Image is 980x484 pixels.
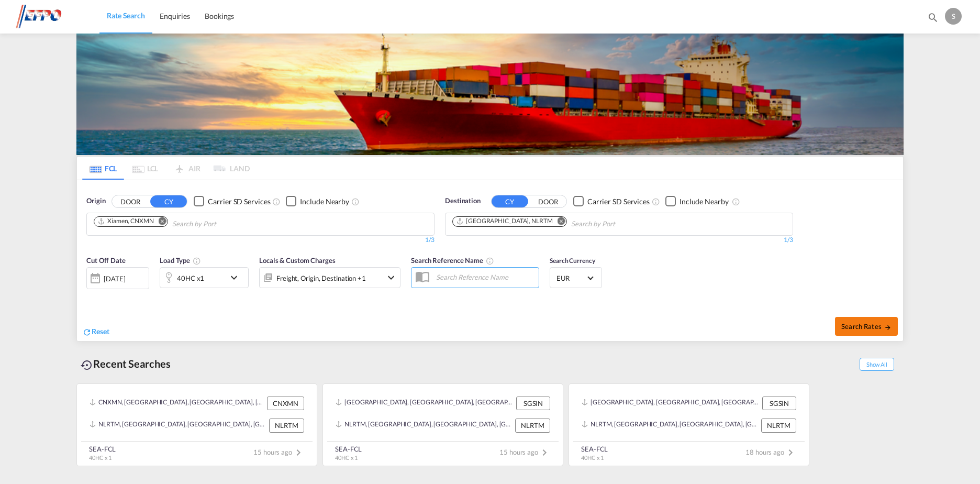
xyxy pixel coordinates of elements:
md-icon: icon-chevron-right [784,446,797,459]
div: SEA-FCL [89,444,116,454]
md-pagination-wrapper: Use the left and right arrow keys to navigate between tabs [82,157,250,180]
img: d38966e06f5511efa686cdb0e1f57a29.png [16,5,86,28]
md-select: Select Currency: € EUREuro [555,270,596,285]
button: CY [150,195,187,207]
div: SGSIN, Singapore, Singapore, South East Asia, Asia Pacific [336,397,514,410]
div: OriginDOOR CY Checkbox No InkUnchecked: Search for CY (Container Yard) services for all selected ... [77,180,903,341]
div: icon-refreshReset [82,326,109,338]
md-icon: icon-backup-restore [81,359,93,371]
div: Rotterdam, NLRTM [456,217,553,226]
span: Search Currency [550,257,595,265]
md-chips-wrap: Chips container. Use arrow keys to select chips. [92,213,276,233]
span: Enquiries [160,12,190,20]
div: SGSIN [516,397,550,410]
md-icon: icon-chevron-right [292,446,305,459]
md-chips-wrap: Chips container. Use arrow keys to select chips. [451,213,675,233]
div: SEA-FCL [581,444,608,454]
span: Rate Search [107,11,145,20]
span: Bookings [205,12,234,20]
md-icon: icon-arrow-right [884,324,892,331]
md-checkbox: Checkbox No Ink [573,196,650,207]
span: 18 hours ago [745,448,797,456]
button: CY [492,195,528,207]
span: Locals & Custom Charges [259,256,336,265]
input: Chips input. [172,216,272,233]
div: Xiamen, CNXMN [97,217,154,226]
div: CNXMN [267,397,304,410]
md-icon: icon-chevron-down [228,271,246,284]
div: Press delete to remove this chip. [456,217,555,226]
span: EUR [556,273,586,283]
md-icon: icon-information-outline [193,257,201,265]
div: NLRTM, Rotterdam, Netherlands, Western Europe, Europe [90,419,266,432]
span: 15 hours ago [499,448,551,456]
md-icon: icon-magnify [927,12,939,23]
recent-search-card: CNXMN, [GEOGRAPHIC_DATA], [GEOGRAPHIC_DATA], [GEOGRAPHIC_DATA] & [GEOGRAPHIC_DATA], [GEOGRAPHIC_D... [76,383,317,466]
recent-search-card: [GEOGRAPHIC_DATA], [GEOGRAPHIC_DATA], [GEOGRAPHIC_DATA], [GEOGRAPHIC_DATA], [GEOGRAPHIC_DATA] SGS... [569,383,809,466]
div: icon-magnify [927,12,939,27]
md-icon: icon-chevron-right [538,446,551,459]
md-checkbox: Checkbox No Ink [194,196,270,207]
div: 1/3 [86,236,435,245]
span: Search Reference Name [411,256,494,265]
button: DOOR [112,195,149,207]
div: 40HC x1icon-chevron-down [160,267,249,288]
md-icon: icon-refresh [82,327,92,337]
md-icon: icon-chevron-down [385,271,397,284]
div: s [945,8,962,25]
span: 40HC x 1 [335,454,358,461]
div: 1/3 [445,236,793,245]
div: Recent Searches [76,352,175,376]
input: Search Reference Name [431,269,539,284]
div: SGSIN, Singapore, Singapore, South East Asia, Asia Pacific [582,397,760,410]
md-icon: Unchecked: Ignores neighbouring ports when fetching rates.Checked : Includes neighbouring ports w... [351,197,360,206]
div: Freight Origin Destination Factory Stuffing [276,271,366,285]
div: SGSIN [762,397,796,410]
div: NLRTM [515,419,550,432]
div: 40HC x1 [177,271,204,285]
div: Press delete to remove this chip. [97,217,156,226]
md-icon: Your search will be saved by the below given name [486,257,494,265]
span: Origin [86,196,105,206]
recent-search-card: [GEOGRAPHIC_DATA], [GEOGRAPHIC_DATA], [GEOGRAPHIC_DATA], [GEOGRAPHIC_DATA], [GEOGRAPHIC_DATA] SGS... [322,383,563,466]
img: LCL+%26+FCL+BACKGROUND.png [76,34,904,155]
button: DOOR [530,195,566,207]
div: NLRTM, Rotterdam, Netherlands, Western Europe, Europe [582,419,759,432]
div: NLRTM [761,419,796,432]
span: Load Type [160,256,201,265]
div: NLRTM [269,419,304,432]
md-datepicker: Select [86,288,94,302]
div: CNXMN, Xiamen, China, Greater China & Far East Asia, Asia Pacific [90,397,264,410]
div: [DATE] [104,274,125,283]
div: Include Nearby [680,196,729,207]
button: Remove [152,217,168,227]
md-tab-item: FCL [82,157,124,180]
button: Search Ratesicon-arrow-right [835,317,898,336]
div: Carrier SD Services [208,196,270,207]
div: [DATE] [86,267,149,289]
md-icon: Unchecked: Search for CY (Container Yard) services for all selected carriers.Checked : Search for... [652,197,660,206]
span: Search Rates [841,322,892,331]
input: Chips input. [571,216,671,233]
md-checkbox: Checkbox No Ink [286,196,349,207]
div: Carrier SD Services [587,196,650,207]
md-icon: Unchecked: Ignores neighbouring ports when fetching rates.Checked : Includes neighbouring ports w... [732,197,740,206]
div: NLRTM, Rotterdam, Netherlands, Western Europe, Europe [336,419,513,432]
div: SEA-FCL [335,444,362,454]
md-icon: Unchecked: Search for CY (Container Yard) services for all selected carriers.Checked : Search for... [272,197,281,206]
span: Cut Off Date [86,256,126,265]
div: Include Nearby [300,196,349,207]
div: Freight Origin Destination Factory Stuffingicon-chevron-down [259,267,400,288]
span: Show All [860,358,894,371]
span: Reset [92,327,109,336]
span: 40HC x 1 [581,454,604,461]
button: Remove [551,217,566,227]
span: 15 hours ago [253,448,305,456]
span: Destination [445,196,481,206]
span: 40HC x 1 [89,454,112,461]
md-checkbox: Checkbox No Ink [665,196,729,207]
